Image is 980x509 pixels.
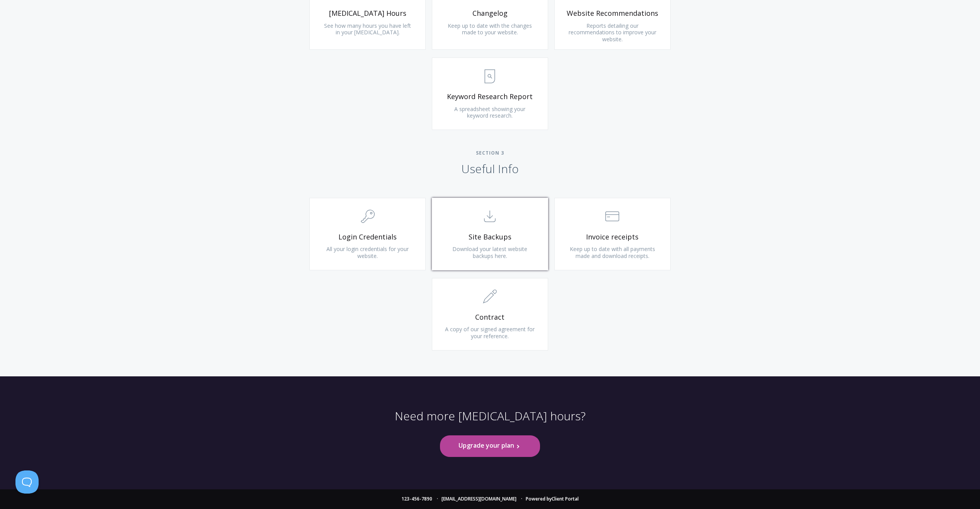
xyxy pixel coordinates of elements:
[444,313,536,322] span: Contract
[569,22,656,43] span: Reports detailing our recommendations to improve your website.
[324,22,411,36] span: See how many hours you have left in your [MEDICAL_DATA].
[518,497,579,501] li: Powered by
[445,325,535,340] span: A copy of our signed agreement for your reference.
[444,9,536,18] span: Changelog
[444,92,536,101] span: Keyword Research Report
[570,245,655,260] span: Keep up to date with all payments made and download receipts.
[552,496,579,502] a: Client Portal
[448,22,532,36] span: Keep up to date with the changes made to your website.
[432,278,548,351] a: Contract A copy of our signed agreement for your reference.
[401,496,432,502] a: 123-456-7890
[309,198,426,270] a: Login Credentials All your login credentials for your website.
[432,57,548,130] a: Keyword Research Report A spreadsheet showing your keyword research.
[432,198,548,270] a: Site Backups Download your latest website backups here.
[444,233,536,241] span: Site Backups
[395,409,586,436] p: Need more [MEDICAL_DATA] hours?
[554,198,671,270] a: Invoice receipts Keep up to date with all payments made and download receipts.
[442,496,516,502] a: [EMAIL_ADDRESS][DOMAIN_NAME]
[454,105,525,120] span: A spreadsheet showing your keyword research.
[326,245,409,260] span: All your login credentials for your website.
[15,470,39,494] iframe: Toggle Customer Support
[440,435,540,457] a: Upgrade your plan
[452,245,527,260] span: Download your latest website backups here.
[566,9,659,18] span: Website Recommendations
[566,233,659,241] span: Invoice receipts
[321,9,414,18] span: [MEDICAL_DATA] Hours
[321,233,414,241] span: Login Credentials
